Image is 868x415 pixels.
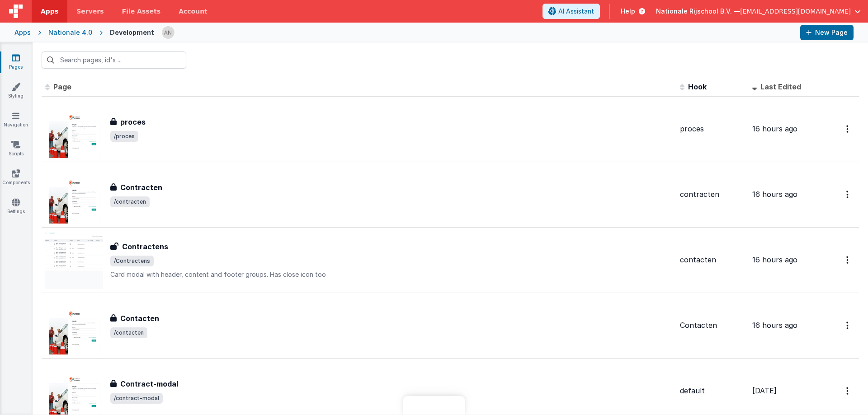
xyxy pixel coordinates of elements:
button: Options [841,382,855,400]
button: Options [841,251,855,269]
h3: proces [120,117,146,127]
span: Apps [41,7,58,16]
span: Page [53,82,71,91]
button: Options [841,185,855,204]
button: New Page [800,25,854,40]
span: 16 hours ago [752,321,797,330]
div: Apps [14,28,31,37]
div: Contacten [680,320,745,331]
span: /contracten [110,196,150,207]
h3: Contracten [120,182,162,193]
div: default [680,386,745,396]
div: proces [680,124,745,134]
span: [EMAIL_ADDRESS][DOMAIN_NAME] [740,7,851,16]
h3: Contacten [120,313,159,324]
input: Search pages, id's ... [42,51,186,69]
span: Help [621,7,635,16]
button: AI Assistant [542,4,600,19]
div: Development [110,28,154,37]
h3: Contract-modal [120,378,178,389]
span: 16 hours ago [752,124,797,133]
button: Options [841,316,855,335]
span: File Assets [122,7,161,16]
div: contacten [680,255,745,265]
div: contracten [680,189,745,200]
span: /contacten [110,327,147,338]
span: 16 hours ago [752,255,797,264]
span: Servers [76,7,104,16]
span: /contract-modal [110,393,163,404]
span: /Contractens [110,256,154,266]
span: Last Edited [760,82,801,91]
span: Hook [688,82,707,91]
span: /proces [110,131,138,142]
div: Nationale 4.0 [48,28,92,37]
span: Nationale Rijschool B.V. — [656,7,740,16]
h3: Contractens [122,241,168,252]
span: AI Assistant [558,7,594,16]
p: Card modal with header, content and footer groups. Has close icon too [110,270,673,279]
img: f1d78738b441ccf0e1fcb79415a71bae [162,26,175,39]
iframe: Marker.io feedback button [403,396,465,415]
span: [DATE] [752,386,777,395]
span: 16 hours ago [752,190,797,199]
button: Options [841,120,855,138]
button: Nationale Rijschool B.V. — [EMAIL_ADDRESS][DOMAIN_NAME] [656,7,861,16]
